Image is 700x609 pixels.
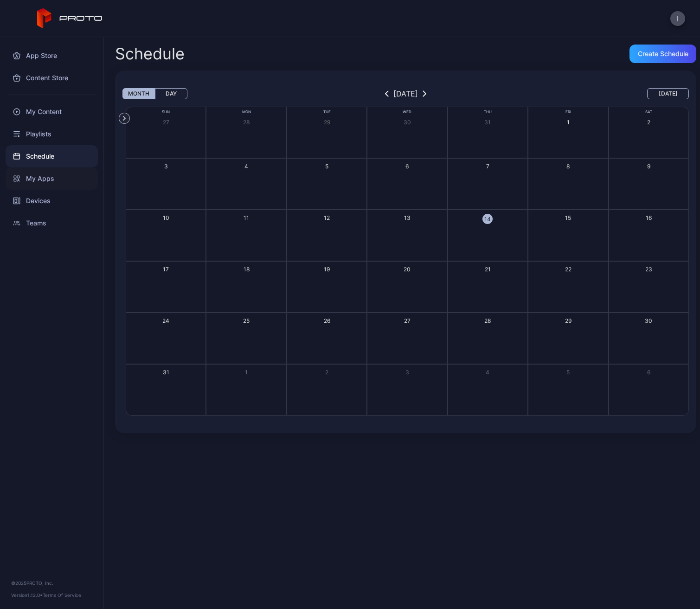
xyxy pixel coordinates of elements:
button: 3 [126,158,206,210]
button: 31 [126,364,206,416]
button: Create Schedule [629,45,696,63]
div: 1 [567,118,570,126]
div: 11 [244,214,249,222]
button: 7 [448,158,528,210]
button: 28 [448,313,528,364]
div: 21 [485,265,491,273]
button: 4 [448,364,528,416]
button: 27 [126,107,206,158]
div: 6 [647,368,650,376]
div: 19 [324,265,330,273]
div: 28 [484,317,491,325]
button: 25 [206,313,286,364]
button: 2 [609,107,689,158]
a: Terms Of Service [43,592,81,598]
div: 3 [405,368,409,376]
button: 28 [206,107,286,158]
div: 5 [566,368,570,376]
button: Month [122,88,155,99]
button: 29 [528,313,608,364]
div: 16 [646,214,652,222]
button: 5 [287,158,367,210]
button: Day [155,88,187,99]
div: 5 [325,162,328,170]
div: © 2025 PROTO, Inc. [11,579,92,587]
div: 20 [404,265,411,273]
div: Sun [126,109,206,115]
button: 17 [126,261,206,313]
button: 24 [126,313,206,364]
div: 9 [647,162,650,170]
button: 30 [367,107,447,158]
div: 10 [163,214,169,222]
div: 24 [162,317,169,325]
button: 27 [367,313,447,364]
div: 1 [245,368,248,376]
div: 7 [486,162,489,170]
div: 8 [566,162,570,170]
button: 6 [367,158,447,210]
div: 28 [243,118,250,126]
button: 19 [287,261,367,313]
button: 30 [609,313,689,364]
h2: Schedule [115,45,185,62]
div: Sat [609,109,689,115]
div: 3 [164,162,168,170]
button: 10 [126,210,206,261]
div: 2 [647,118,650,126]
div: 13 [404,214,411,222]
button: 29 [287,107,367,158]
button: [DATE] [647,88,689,99]
div: 17 [163,265,169,273]
div: [DATE] [393,88,418,99]
div: Devices [6,190,98,212]
button: 22 [528,261,608,313]
div: 23 [645,265,652,273]
div: 30 [645,317,652,325]
button: 21 [448,261,528,313]
span: Version 1.12.0 • [11,592,43,598]
button: 12 [287,210,367,261]
button: 15 [528,210,608,261]
div: 18 [244,265,250,273]
a: My Content [6,101,98,123]
button: 31 [448,107,528,158]
div: 27 [404,317,411,325]
button: 23 [609,261,689,313]
button: I [670,11,685,26]
button: 20 [367,261,447,313]
a: Teams [6,212,98,234]
div: Tue [287,109,367,115]
button: 3 [367,364,447,416]
button: 9 [609,158,689,210]
div: Create Schedule [638,50,688,58]
div: My Apps [6,167,98,190]
button: 11 [206,210,286,261]
div: 25 [243,317,250,325]
a: Content Store [6,67,98,89]
div: 4 [244,162,248,170]
div: 14 [482,214,493,224]
button: 1 [528,107,608,158]
a: Playlists [6,123,98,145]
button: 6 [609,364,689,416]
a: Schedule [6,145,98,167]
div: Wed [367,109,447,115]
a: App Store [6,45,98,67]
div: 15 [565,214,571,222]
div: 27 [163,118,169,126]
div: 31 [484,118,491,126]
button: 14 [448,210,528,261]
div: 30 [404,118,411,126]
button: 16 [609,210,689,261]
div: Thu [448,109,528,115]
button: 8 [528,158,608,210]
button: 2 [287,364,367,416]
div: 26 [324,317,330,325]
div: 2 [325,368,328,376]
